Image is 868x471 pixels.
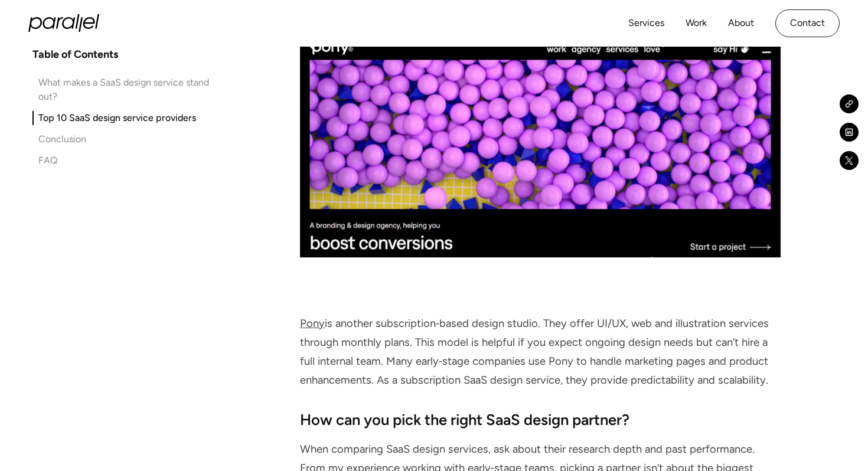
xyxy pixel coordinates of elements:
[32,132,219,146] a: Conclusion
[38,132,86,146] div: Conclusion
[28,14,99,32] a: home
[32,47,118,61] h4: Table of Contents
[728,15,754,32] a: About
[32,153,219,168] a: FAQ
[775,9,840,37] a: Contact
[300,317,325,330] a: Pony
[686,15,707,32] a: Work
[628,15,664,32] a: Services
[32,76,219,104] a: What makes a SaaS design service stand out?
[32,111,219,125] a: Top 10 SaaS design service providers
[300,411,629,429] strong: How can you pick the right SaaS design partner?
[38,111,196,125] div: Top 10 SaaS design service providers
[300,314,781,390] p: is another subscription‑based design studio. They offer UI/UX, web and illustration services thro...
[38,153,57,168] div: FAQ
[38,76,219,104] div: What makes a SaaS design service stand out?
[300,39,781,257] img: Pony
